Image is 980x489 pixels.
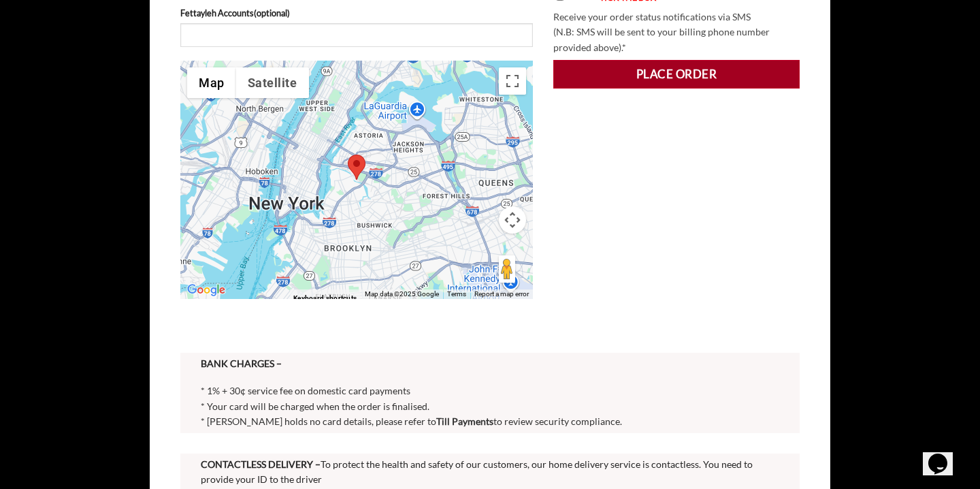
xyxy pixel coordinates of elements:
[184,281,229,299] img: Google
[201,385,410,396] span: * 1% + 30¢ service fee on domestic card payments
[436,415,493,427] a: Till Payments
[447,290,466,298] a: Terms (opens in new tab)
[293,289,357,306] button: Keyboard shortcuts
[923,435,966,475] iframe: chat widget
[180,6,533,20] label: Fettayleh Accounts
[201,458,321,470] strong: CONTACTLESS DELIVERY –
[553,60,800,89] button: Place order
[254,7,290,18] span: (optional)
[187,67,236,98] button: Show street map
[499,206,526,234] button: Map camera controls
[201,358,282,369] strong: BANK CHARGES –
[365,290,439,298] span: Map data ©2025 Google
[553,10,800,56] p: Receive your order status notifications via SMS (N.B: SMS will be sent to your billing phone numb...
[184,281,229,299] a: Open this area in Google Maps (opens a new window)
[201,458,753,486] span: To protect the health and safety of our customers, our home delivery service is contactless. You ...
[201,400,429,412] span: * Your card will be charged when the order is finalised.
[201,415,622,427] span: * [PERSON_NAME] holds no card details, please refer to to review security compliance.
[499,255,515,283] button: Drag Pegman onto the map to open Street View
[499,67,526,95] button: Toggle fullscreen view
[236,67,309,98] button: Show satellite imagery
[474,290,529,298] a: Report a map error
